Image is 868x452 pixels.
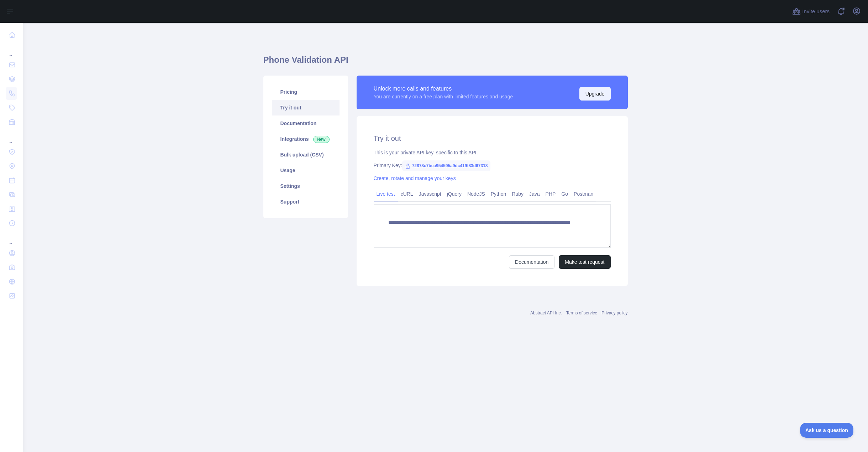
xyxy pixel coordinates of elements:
a: Python [488,188,509,200]
iframe: Toggle Customer Support [800,423,854,438]
h1: Phone Validation API [263,54,628,71]
a: Live test [374,188,398,200]
a: Documentation [509,255,554,269]
a: Pricing [272,84,340,100]
button: Make test request [559,255,610,269]
a: Abstract API Inc. [530,310,562,315]
button: Invite users [791,6,831,17]
a: jQuery [444,188,464,200]
a: Try it out [272,100,340,115]
a: Integrations New [272,131,340,147]
div: You are currently on a free plan with limited features and usage [374,93,513,100]
a: Privacy policy [601,310,627,315]
div: Primary Key: [374,162,611,169]
a: Documentation [272,115,340,131]
div: This is your private API key, specific to this API. [374,149,611,156]
a: PHP [543,188,559,200]
a: Usage [272,163,340,178]
a: Ruby [509,188,526,200]
a: Bulk upload (CSV) [272,147,340,163]
div: ... [6,130,17,144]
a: Go [558,188,571,200]
a: Settings [272,178,340,194]
a: Support [272,194,340,210]
div: Unlock more calls and features [374,84,513,93]
div: ... [6,43,17,57]
h2: Try it out [374,133,611,143]
a: Javascript [416,188,444,200]
a: Terms of service [566,310,597,315]
a: NodeJS [464,188,488,200]
span: Invite users [802,7,830,16]
a: Java [526,188,543,200]
a: cURL [398,188,416,200]
button: Upgrade [579,87,611,101]
a: Create, rotate and manage your keys [374,175,456,181]
a: Postman [571,188,596,200]
div: ... [6,231,17,245]
span: New [313,136,330,143]
span: 72878c7bea954595a9dc419f83d67318 [402,160,491,171]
